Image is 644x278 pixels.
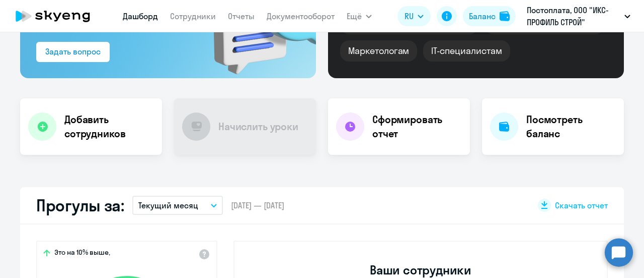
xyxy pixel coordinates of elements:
[347,6,372,26] button: Ещё
[555,200,608,211] span: Скачать отчет
[36,42,110,62] button: Задать вопрос
[123,11,158,21] a: Дашборд
[231,200,284,211] span: [DATE] — [DATE]
[463,6,516,26] button: Балансbalance
[522,4,635,28] button: Постоплата, ООО "ИКС-ПРОФИЛЬ СТРОЙ"
[138,199,198,211] p: Текущий месяц
[397,6,431,26] button: RU
[218,120,298,134] h4: Начислить уроки
[405,10,414,22] span: RU
[423,40,510,62] div: IT-специалистам
[228,11,255,21] a: Отчеты
[526,113,616,141] h4: Посмотреть баланс
[500,11,510,21] img: balance
[469,10,496,22] div: Баланс
[347,10,362,22] span: Ещё
[372,113,462,141] h4: Сформировать отчет
[36,195,124,215] h2: Прогулы за:
[54,248,110,260] span: Это на 10% выше,
[45,45,101,58] div: Задать вопрос
[527,4,620,28] p: Постоплата, ООО "ИКС-ПРОФИЛЬ СТРОЙ"
[340,40,417,62] div: Маркетологам
[132,196,223,215] button: Текущий месяц
[170,11,216,21] a: Сотрудники
[64,113,154,141] h4: Добавить сотрудников
[267,11,335,21] a: Документооборот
